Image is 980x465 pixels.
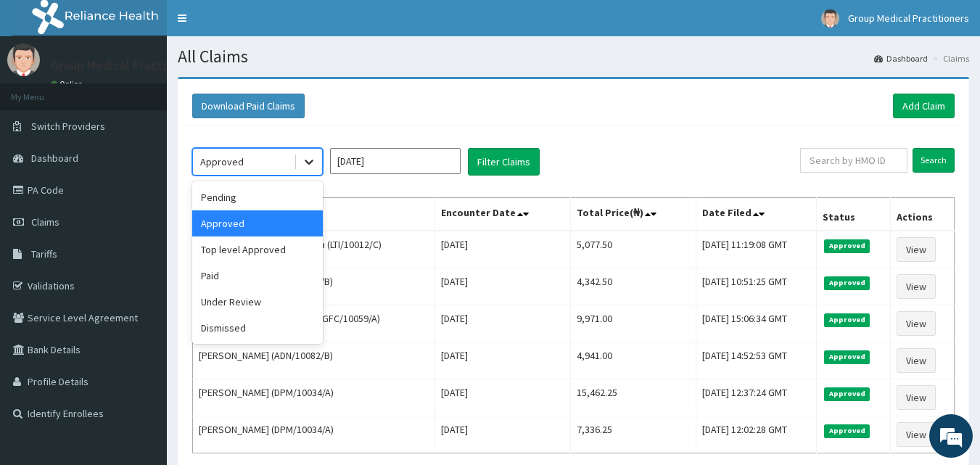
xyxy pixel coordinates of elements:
td: 7,336.25 [570,416,696,453]
div: Approved [192,210,323,236]
a: View [897,422,936,447]
img: User Image [821,9,839,28]
span: Approved [824,350,870,363]
td: [DATE] 15:06:34 GMT [696,305,817,342]
td: [DATE] [435,416,570,453]
div: Under Review [192,289,323,315]
th: Status [817,198,890,231]
div: Paid [192,263,323,289]
td: 4,342.50 [570,268,696,305]
td: [DATE] 12:37:24 GMT [696,379,817,416]
a: Dashboard [874,52,928,65]
input: Search by HMO ID [800,148,907,173]
input: Select Month and Year [330,148,461,174]
a: Add Claim [893,94,955,118]
td: [DATE] 12:02:28 GMT [696,416,817,453]
span: Approved [824,387,870,400]
a: View [897,274,936,299]
div: Top level Approved [192,236,323,263]
th: Total Price(₦) [570,198,696,231]
span: Claims [31,215,59,229]
button: Filter Claims [468,148,540,176]
span: Approved [824,239,870,252]
img: User Image [7,44,40,76]
td: [DATE] [435,268,570,305]
button: Download Paid Claims [192,94,305,118]
td: [DATE] [435,379,570,416]
div: Chat with us now [75,81,244,100]
td: [DATE] 11:19:08 GMT [696,231,817,268]
th: Date Filed [696,198,817,231]
a: View [897,348,936,373]
div: Minimize live chat window [238,7,273,42]
td: [DATE] [435,305,570,342]
img: d_794563401_company_1708531726252_794563401 [27,73,59,109]
div: Approved [200,155,244,169]
td: 4,941.00 [570,342,696,379]
div: Dismissed [192,315,323,341]
td: [DATE] [435,231,570,268]
a: Online [51,79,86,89]
input: Search [913,148,955,173]
p: Group Medical Practitioners [51,59,207,72]
th: Encounter Date [435,198,570,231]
span: Approved [824,424,870,437]
td: [PERSON_NAME] (ADN/10082/B) [193,342,435,379]
h1: All Claims [178,47,969,66]
a: View [897,385,936,410]
div: Pending [192,184,323,210]
td: 5,077.50 [570,231,696,268]
td: [PERSON_NAME] (DPM/10034/A) [193,416,435,453]
td: 15,462.25 [570,379,696,416]
td: [DATE] 14:52:53 GMT [696,342,817,379]
a: View [897,311,936,336]
span: Group Medical Practitioners [848,12,969,25]
td: [PERSON_NAME] (DPM/10034/A) [193,379,435,416]
span: Approved [824,313,870,326]
th: Actions [890,198,954,231]
td: [DATE] 10:51:25 GMT [696,268,817,305]
td: [DATE] [435,342,570,379]
textarea: Type your message and hit 'Enter' [7,310,276,361]
span: Switch Providers [31,120,105,133]
span: Dashboard [31,152,78,165]
a: View [897,237,936,262]
td: 9,971.00 [570,305,696,342]
span: We're online! [84,140,200,287]
span: Approved [824,276,870,289]
span: Tariffs [31,247,57,260]
li: Claims [929,52,969,65]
